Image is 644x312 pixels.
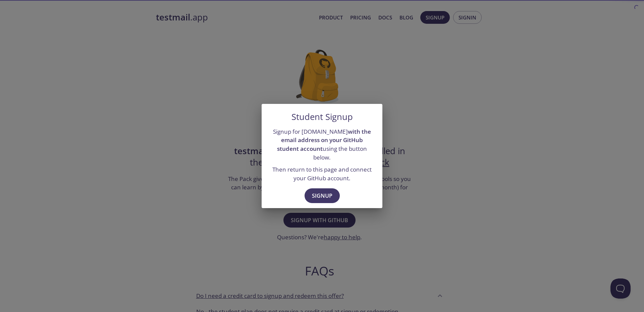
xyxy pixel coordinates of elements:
p: Then return to this page and connect your GitHub account. [270,165,374,182]
p: Signup for [DOMAIN_NAME] using the button below. [270,127,374,162]
strong: with the email address on your GitHub student account [277,128,371,152]
button: Signup [305,188,340,203]
span: Signup [312,191,332,200]
h5: Student Signup [291,112,353,122]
